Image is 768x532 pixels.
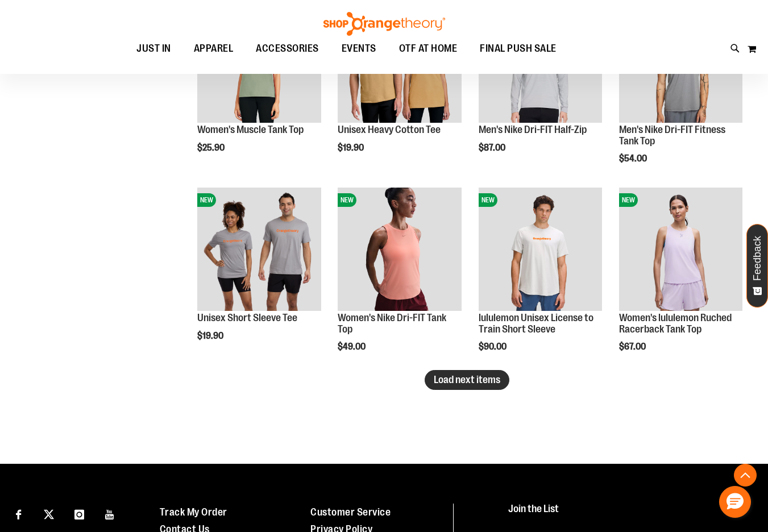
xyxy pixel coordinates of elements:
[197,143,226,153] span: $25.90
[197,124,304,135] a: Women's Muscle Tank Top
[752,236,763,281] span: Feedback
[192,182,326,370] div: product
[746,224,768,307] button: Feedback - Show survey
[244,36,330,62] a: ACCESSORIES
[338,143,366,153] span: $19.90
[479,312,593,335] a: lululemon Unisex License to Train Short Sleeve
[197,188,321,313] a: Unisex Short Sleeve TeeNEW
[479,124,587,135] a: Men's Nike Dri-FIT Half-Zip
[330,36,388,62] a: EVENTS
[160,506,227,518] a: Track My Order
[322,12,447,36] img: Shop Orangetheory
[619,312,732,335] a: Women's lululemon Ruched Racerback Tank Top
[338,188,461,311] img: Women's Nike Dri-FIT Tank Top
[100,504,120,523] a: Visit our Youtube page
[425,370,509,390] button: Load next items
[197,331,225,341] span: $19.90
[310,506,391,518] a: Customer Service
[342,36,376,61] span: EVENTS
[338,188,461,313] a: Women's Nike Dri-FIT Tank TopNEW
[480,36,557,61] span: FINAL PUSH SALE
[473,182,608,381] div: product
[468,36,568,62] a: FINAL PUSH SALE
[619,124,725,147] a: Men's Nike Dri-FIT Fitness Tank Top
[479,143,507,153] span: $87.00
[332,182,467,381] div: product
[136,36,171,61] span: JUST IN
[434,374,500,385] span: Load next items
[508,504,747,525] h4: Join the List
[479,188,602,311] img: lululemon Unisex License to Train Short Sleeve
[256,36,319,61] span: ACCESSORIES
[479,342,508,352] span: $90.00
[197,312,297,323] a: Unisex Short Sleeve Tee
[338,193,356,207] span: NEW
[69,504,89,523] a: Visit our Instagram page
[619,188,742,311] img: Women's lululemon Ruched Racerback Tank Top
[44,509,54,519] img: Twitter
[619,193,638,207] span: NEW
[719,486,751,518] button: Hello, have a question? Let’s chat.
[194,36,234,61] span: APPAREL
[338,124,441,135] a: Unisex Heavy Cotton Tee
[479,188,602,313] a: lululemon Unisex License to Train Short SleeveNEW
[197,188,321,311] img: Unisex Short Sleeve Tee
[613,182,748,381] div: product
[388,36,469,62] a: OTF AT HOME
[39,504,59,523] a: Visit our X page
[125,36,182,61] a: JUST IN
[619,188,742,313] a: Women's lululemon Ruched Racerback Tank TopNEW
[338,312,446,335] a: Women's Nike Dri-FIT Tank Top
[338,342,367,352] span: $49.00
[734,464,757,487] button: Back To Top
[9,504,28,523] a: Visit our Facebook page
[479,193,497,207] span: NEW
[399,36,458,61] span: OTF AT HOME
[197,193,216,207] span: NEW
[619,342,647,352] span: $67.00
[182,36,245,62] a: APPAREL
[619,153,649,164] span: $54.00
